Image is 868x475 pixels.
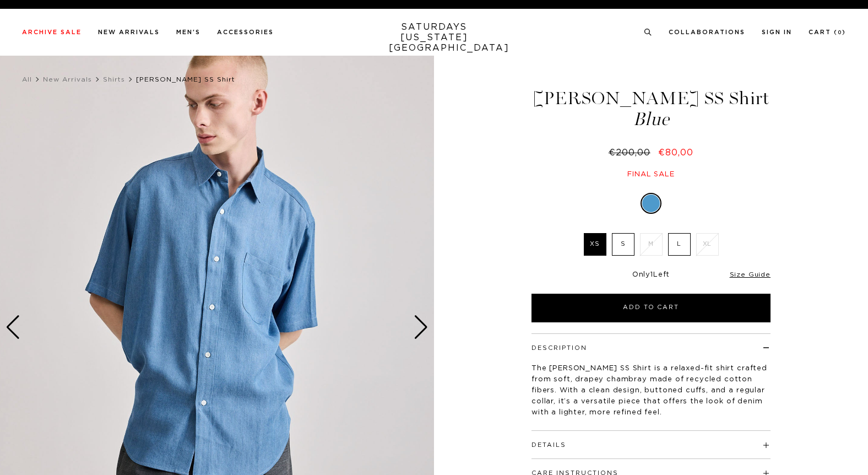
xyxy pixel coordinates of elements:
[584,233,606,256] label: XS
[22,29,82,35] a: Archive Sale
[389,22,480,53] a: SATURDAYS[US_STATE][GEOGRAPHIC_DATA]
[6,315,20,339] div: Previous slide
[612,233,634,256] label: S
[658,148,693,157] span: €80,00
[136,76,235,83] span: [PERSON_NAME] SS Shirt
[762,29,792,35] a: Sign In
[103,76,125,83] a: Shirts
[530,170,772,179] div: Final sale
[669,29,745,35] a: Collaborations
[531,294,771,322] button: Add to Cart
[531,442,566,448] button: Details
[176,29,200,35] a: Men's
[730,271,771,278] a: Size Guide
[531,363,771,418] p: The [PERSON_NAME] SS Shirt is a relaxed-fit shirt crafted from soft, drapey chambray made of recy...
[22,76,32,83] a: All
[530,89,772,128] h1: [PERSON_NAME] SS Shirt
[217,29,274,35] a: Accessories
[531,271,771,280] div: Only Left
[668,233,691,256] label: L
[531,345,587,351] button: Description
[609,148,655,157] del: €200,00
[838,30,842,35] small: 0
[414,315,428,339] div: Next slide
[43,76,92,83] a: New Arrivals
[98,29,160,35] a: New Arrivals
[530,110,772,128] span: Blue
[642,195,660,212] label: Blue
[650,271,653,278] span: 1
[809,29,846,35] a: Cart (0)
